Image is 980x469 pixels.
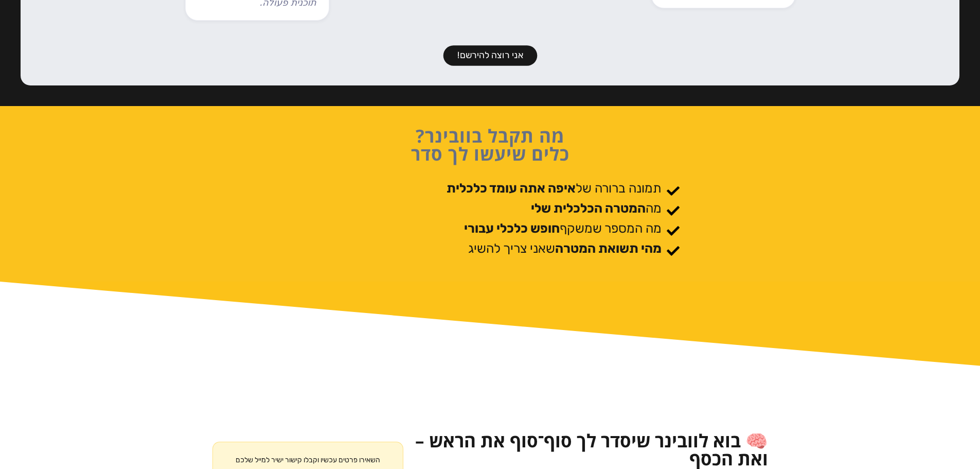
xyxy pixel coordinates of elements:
p: תמונה ברורה של [447,181,662,196]
h1: 🧠 בוא לוובינר שיסדר לך סוף־סוף את הראש – ואת הכסף [414,431,768,467]
a: אני רוצה להירשם! [443,45,537,66]
p: השאירו פרטים עכשיו וקבלו קישור ישיר למייל שלכם [236,453,380,467]
p: שאני צריך להשיג [468,241,662,256]
strong: המטרה הכלכלית שלי [531,201,646,216]
h1: מה תקבל בוובינר? כלים שיעשו לך סדר [254,127,727,163]
strong: איפה אתה עומד כלכלית [447,181,576,196]
strong: מהי תשואת המטרה [555,241,662,256]
p: מה [531,201,662,216]
p: מה המספר שמשקף [464,221,662,236]
strong: חופש כלכלי עבורי [464,221,560,236]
